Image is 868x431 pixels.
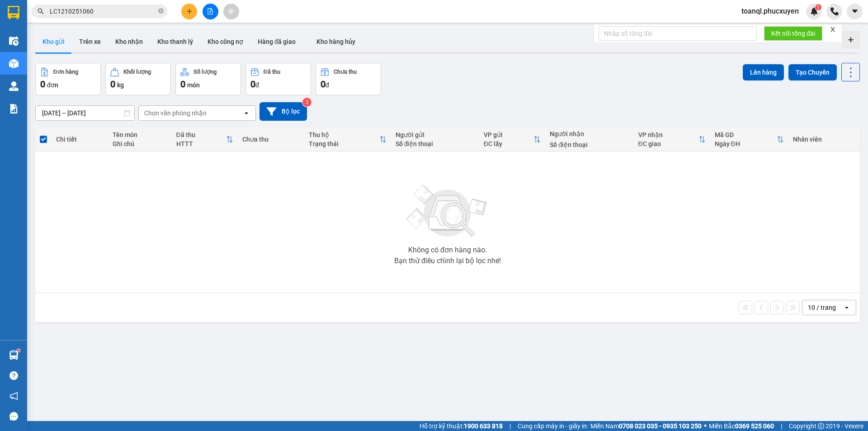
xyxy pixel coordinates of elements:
[175,63,241,95] button: Số lượng0món
[8,6,19,19] img: logo-vxr
[9,81,19,91] img: warehouse-icon
[396,140,475,147] div: Số điện thoại
[550,130,629,137] div: Người nhận
[590,421,702,431] span: Miền Nam
[176,140,226,147] div: HTTT
[9,350,19,360] img: warehouse-icon
[847,4,863,19] button: caret-down
[9,392,18,400] span: notification
[715,140,777,147] div: Ngày ĐH
[818,423,824,429] span: copyright
[830,26,836,33] span: close
[53,69,78,75] div: Đơn hàng
[9,59,19,68] img: warehouse-icon
[47,81,58,89] span: đơn
[35,31,72,52] button: Kho gửi
[816,4,820,10] span: 1
[228,8,234,14] span: aim
[634,128,710,152] th: Toggle SortBy
[810,7,818,15] img: icon-new-feature
[735,422,774,430] strong: 0369 525 060
[316,38,355,45] span: Kho hàng hủy
[302,98,311,107] sup: 2
[9,412,18,421] span: message
[158,8,164,14] span: close-circle
[550,141,629,148] div: Số điện thoại
[402,180,493,243] img: svg+xml;base64,PHN2ZyBjbGFzcz0ibGlzdC1wbHVnX19zdmciIHhtbG5zPSJodHRwOi8vd3d3LnczLm9yZy8yMDAwL3N2Zy...
[105,63,171,95] button: Khối lượng0kg
[259,102,307,121] button: Bộ lọc
[599,26,757,41] input: Nhập số tổng đài
[56,136,103,143] div: Chi tiết
[187,81,200,89] span: món
[108,31,150,52] button: Kho nhận
[518,421,588,431] span: Cung cấp máy in - giấy in:
[771,28,815,38] span: Kết nối tổng đài
[9,36,19,46] img: warehouse-icon
[408,246,487,254] div: Không có đơn hàng nào.
[242,136,300,143] div: Chưa thu
[479,128,546,152] th: Toggle SortBy
[734,5,806,17] span: toanql.phucxuyen
[176,131,226,138] div: Đã thu
[484,131,534,138] div: VP gửi
[207,8,213,14] span: file-add
[255,81,259,89] span: đ
[619,422,702,430] strong: 0708 023 035 - 0935 103 250
[334,69,357,75] div: Chưa thu
[464,422,503,430] strong: 1900 633 818
[172,128,238,152] th: Toggle SortBy
[264,69,280,75] div: Đã thu
[200,31,250,52] button: Kho công nợ
[203,4,218,19] button: file-add
[304,128,391,152] th: Toggle SortBy
[40,79,45,90] span: 0
[113,131,167,138] div: Tên món
[781,421,782,431] span: |
[309,131,379,138] div: Thu hộ
[788,64,837,81] button: Tạo Chuyến
[245,63,311,95] button: Đã thu0đ
[309,140,379,147] div: Trạng thái
[710,128,788,152] th: Toggle SortBy
[316,63,381,95] button: Chưa thu0đ
[144,109,207,118] div: Chọn văn phòng nhận
[250,31,303,52] button: Hàng đã giao
[123,69,151,75] div: Khối lượng
[843,304,850,311] svg: open
[180,79,185,90] span: 0
[181,4,197,19] button: plus
[35,63,101,95] button: Đơn hàng0đơn
[110,79,115,90] span: 0
[325,81,329,89] span: đ
[842,31,860,49] div: Tạo kho hàng mới
[72,31,108,52] button: Trên xe
[715,131,777,138] div: Mã GD
[638,140,698,147] div: ĐC giao
[193,69,217,75] div: Số lượng
[815,4,821,10] sup: 1
[484,140,534,147] div: ĐC lấy
[243,109,250,117] svg: open
[830,7,839,15] img: phone-icon
[17,349,20,352] sup: 1
[396,131,475,138] div: Người gửi
[9,371,18,380] span: question-circle
[150,31,200,52] button: Kho thanh lý
[709,421,774,431] span: Miền Bắc
[851,7,859,15] span: caret-down
[186,8,193,14] span: plus
[793,136,855,143] div: Nhân viên
[9,104,19,114] img: solution-icon
[704,424,707,428] span: ⚪️
[117,81,124,89] span: kg
[394,257,501,265] div: Bạn thử điều chỉnh lại bộ lọc nhé!
[509,421,511,431] span: |
[638,131,698,138] div: VP nhận
[50,6,156,16] input: Tìm tên, số ĐT hoặc mã đơn
[808,303,836,312] div: 10 / trang
[38,8,44,14] span: search
[223,4,239,19] button: aim
[420,421,503,431] span: Hỗ trợ kỹ thuật:
[743,64,784,81] button: Lên hàng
